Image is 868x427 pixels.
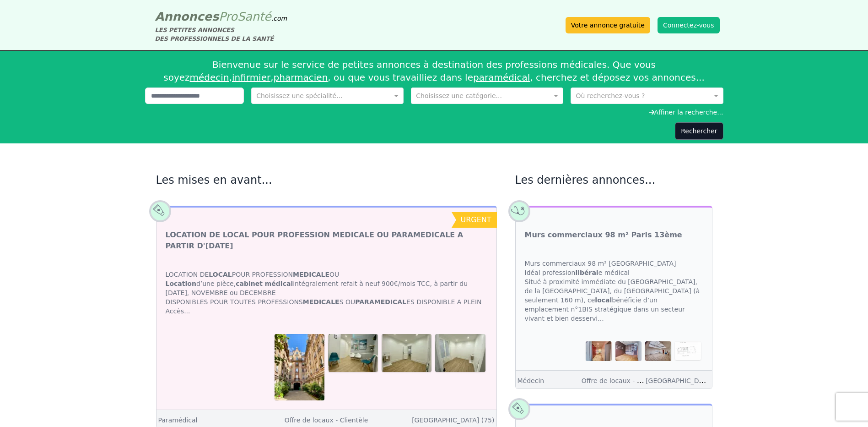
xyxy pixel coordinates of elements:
[166,280,196,287] strong: Location
[460,215,491,224] span: urgent
[355,298,406,306] strong: PARAMEDICAL
[155,26,287,43] div: LES PETITES ANNONCES DES PROFESSIONNELS DE LA SANTÉ
[595,296,612,304] strong: local
[155,10,287,23] a: AnnoncesProSanté.com
[645,341,671,361] img: Murs commerciaux 98 m² Paris 13ème
[412,416,494,424] a: [GEOGRAPHIC_DATA] (75)
[155,10,219,23] span: Annonces
[658,17,720,33] button: Connectez-vous
[515,173,712,187] h2: Les dernières annonces...
[566,17,650,33] a: Votre annonce gratuite
[328,334,378,372] img: LOCATION DE LOCAL POUR PROFESSION MEDICALE OU PARAMEDICALE A PARTIR D'OCTOBRE 2025
[158,416,198,424] a: Paramédical
[166,230,487,252] a: LOCATION DE LOCAL POUR PROFESSION MEDICALE OU PARAMEDICALE A PARTIR D'[DATE]
[525,230,682,241] a: Murs commerciaux 98 m² Paris 13ème
[518,377,545,384] a: Médecin
[586,341,612,361] img: Murs commerciaux 98 m² Paris 13ème
[382,334,431,372] img: LOCATION DE LOCAL POUR PROFESSION MEDICALE OU PARAMEDICALE A PARTIR D'OCTOBRE 2025
[516,250,712,332] div: Murs commerciaux 98 m² [GEOGRAPHIC_DATA] Idéal profession e médical Situé à proximité immédiate d...
[236,280,293,287] strong: cabinet médical
[156,261,496,325] div: LOCATION DE POUR PROFESSION OU d’une pièce, intégralement refait à neuf 900€/mois TCC, à partir d...
[646,376,713,385] a: [GEOGRAPHIC_DATA]
[615,341,642,361] img: Murs commerciaux 98 m² Paris 13ème
[575,269,598,276] strong: libéral
[219,10,237,23] span: Pro
[209,271,232,278] strong: LOCAL
[156,173,497,187] h2: Les mises en avant...
[145,108,723,117] div: Affiner la recherche...
[237,10,271,23] span: Santé
[675,122,723,140] button: Rechercher
[303,298,340,306] strong: MEDICALE
[275,334,324,400] img: LOCATION DE LOCAL POUR PROFESSION MEDICALE OU PARAMEDICALE A PARTIR D'OCTOBRE 2025
[274,72,328,83] a: pharmacien
[675,341,701,360] img: Murs commerciaux 98 m² Paris 13ème
[285,416,368,424] a: Offre de locaux - Clientèle
[435,334,485,372] img: LOCATION DE LOCAL POUR PROFESSION MEDICALE OU PARAMEDICALE A PARTIR D'OCTOBRE 2025
[293,271,329,278] strong: MEDICALE
[232,72,270,83] a: infirmier
[190,72,229,83] a: médecin
[271,15,287,22] span: .com
[582,376,665,385] a: Offre de locaux - Clientèle
[145,55,723,88] div: Bienvenue sur le service de petites annonces à destination des professions médicales. Que vous so...
[473,72,530,83] a: paramédical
